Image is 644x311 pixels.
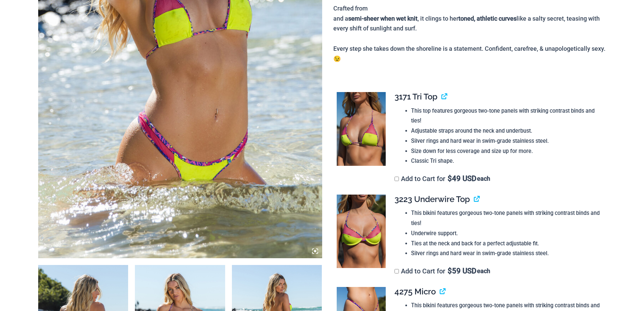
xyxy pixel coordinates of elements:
[411,106,600,126] li: This top features gorgeous two-tone panels with striking contrast binds and ties!
[395,177,399,181] input: Add to Cart for$49 USD each
[411,156,600,166] li: Classic Tri shape.
[448,175,476,182] span: 49 USD
[411,239,600,249] li: Ties at the neck and back for a perfect adjustable fit.
[411,126,600,136] li: Adjustable straps around the neck and underbust.
[448,268,476,274] span: 59 USD
[458,15,517,22] b: toned, athletic curves
[348,15,418,22] b: semi-sheer when wet knit
[395,92,437,102] span: 3171 Tri Top
[448,267,452,275] span: $
[337,195,386,268] img: Coastal Bliss Leopard Sunset 3223 Underwire Top
[395,267,490,275] label: Add to Cart for
[337,92,386,166] img: Coastal Bliss Leopard Sunset 3171 Tri Top
[411,228,600,239] li: Underwire support.
[477,268,490,274] span: each
[395,269,399,273] input: Add to Cart for$59 USD each
[411,146,600,156] li: Size down for less coverage and size up for more.
[448,174,452,183] span: $
[411,208,600,228] li: This bikini features gorgeous two-tone panels with striking contrast binds and ties!
[395,287,436,296] span: 4275 Micro
[395,175,490,183] label: Add to Cart for
[411,136,600,146] li: Silver rings and hard wear in swim-grade stainless steel.
[333,14,606,64] div: and a , it clings to her like a salty secret, teasing with every shift of sunlight and surf. Ever...
[411,248,600,259] li: Silver rings and hard wear in swim-grade stainless steel.
[395,194,470,204] span: 3223 Underwire Top
[477,175,490,182] span: each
